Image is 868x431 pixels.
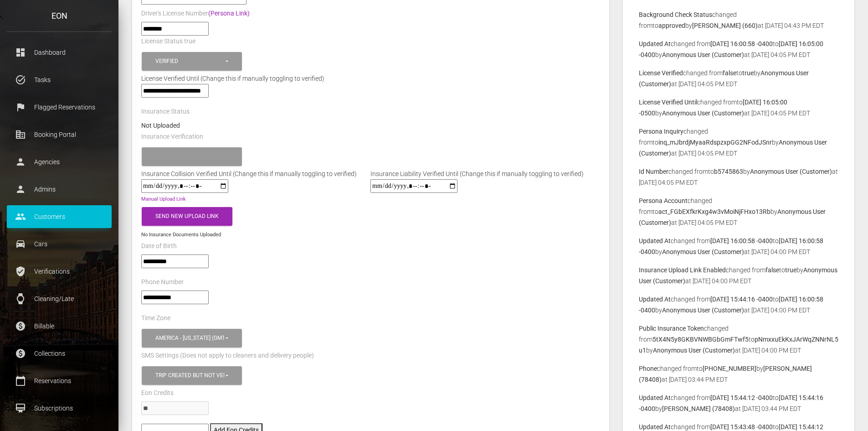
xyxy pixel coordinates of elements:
[742,69,754,77] b: true
[639,126,838,159] p: changed from to by at [DATE] 04:05 PM EDT
[208,10,250,17] a: (Persona Link)
[14,210,105,223] p: Customers
[639,99,697,106] b: License Verified Until
[639,38,838,60] p: changed from to by at [DATE] 04:05 PM EDT
[639,266,726,274] b: Insurance Upload Link Enabled
[662,109,744,117] b: Anonymous User (Customer)
[7,96,112,119] a: flag Flagged Reservations
[14,182,105,196] p: Admins
[141,132,203,141] label: Insurance Verification
[639,323,838,356] p: changed from to by at [DATE] 04:00 PM EDT
[14,128,105,141] p: Booking Portal
[639,166,838,188] p: changed from to by at [DATE] 04:05 PM EDT
[658,22,685,29] b: approved
[142,329,242,348] button: America - New York (GMT -05:00)
[639,69,683,77] b: License Verified
[785,266,796,274] b: true
[639,128,683,135] b: Persona Inquiry
[364,168,591,179] div: Insurance Liability Verified Until (Change this if manually toggling to verified)
[14,100,105,114] p: Flagged Reservations
[658,139,772,146] b: inq_mJbrdjMyaaRdspzxpGG2NFodJSnr
[14,319,105,333] p: Billable
[141,9,250,18] label: Driver's License Number
[710,40,773,47] b: [DATE] 16:00:58 -0400
[639,294,838,316] p: changed from to by at [DATE] 04:00 PM EDT
[142,207,232,226] button: Send New Upload Link
[7,178,112,201] a: person Admins
[141,122,180,129] strong: Not Uploaded
[155,372,224,379] div: Trip created but not verified , Customer is verified and trip is set to go
[703,365,756,372] b: [PHONE_NUMBER]
[14,292,105,306] p: Cleaning/Late
[639,394,671,401] b: Updated At
[14,401,105,415] p: Subscriptions
[710,296,773,303] b: [DATE] 15:44:16 -0400
[7,287,112,310] a: watch Cleaning/Late
[14,46,105,59] p: Dashboard
[134,168,364,179] div: Insurance Collision Verified Until (Change this if manually toggling to verified)
[750,168,832,175] b: Anonymous User (Customer)
[765,266,779,274] b: false
[710,423,773,431] b: [DATE] 15:43:48 -0400
[141,314,170,323] label: Time Zone
[639,325,704,332] b: Public Insurance Token
[639,363,838,385] p: changed from to by at [DATE] 03:44 PM EDT
[662,405,735,412] b: [PERSON_NAME] (78408)
[155,153,224,161] div: Please select
[662,248,744,255] b: Anonymous User (Customer)
[652,336,749,343] b: 5tX4N5y8GKBVNWBGbGmFTwf5
[639,168,668,175] b: Id Number
[14,73,105,87] p: Tasks
[714,168,743,175] b: b5745863
[141,37,195,46] label: License Status true
[639,40,671,47] b: Updated At
[710,394,773,401] b: [DATE] 15:44:12 -0400
[141,232,221,238] small: No Insurance Documents Uploaded
[639,423,671,431] b: Updated At
[141,278,184,287] label: Phone Number
[692,22,758,29] b: [PERSON_NAME] (660)
[7,41,112,64] a: dashboard Dashboard
[7,151,112,173] a: person Agencies
[639,365,657,372] b: Phone
[7,68,112,91] a: task_alt Tasks
[7,315,112,338] a: paid Billable
[14,237,105,251] p: Cars
[639,197,688,204] b: Persona Account
[141,107,190,116] label: Insurance Status
[14,347,105,360] p: Collections
[7,260,112,283] a: verified_user Verifications
[141,196,186,202] a: Manual Upload Link
[134,73,607,84] div: License Verified Until (Change this if manually toggling to verified)
[639,9,838,31] p: changed from to by at [DATE] 04:43 PM EDT
[639,11,712,18] b: Background Check Status
[7,123,112,146] a: corporate_fare Booking Portal
[141,389,174,398] label: Eon Credits
[639,195,838,228] p: changed from to by at [DATE] 04:05 PM EDT
[7,369,112,392] a: calendar_today Reservations
[141,242,177,251] label: Date of Birth
[7,397,112,420] a: card_membership Subscriptions
[142,52,242,71] button: Verified
[639,235,838,257] p: changed from to by at [DATE] 04:00 PM EDT
[14,374,105,388] p: Reservations
[662,51,744,58] b: Anonymous User (Customer)
[141,351,314,360] label: SMS Settings (Does not apply to cleaners and delivery people)
[653,347,735,354] b: Anonymous User (Customer)
[7,342,112,365] a: paid Collections
[710,237,773,244] b: [DATE] 16:00:58 -0400
[639,97,838,119] p: changed from to by at [DATE] 04:05 PM EDT
[639,392,838,414] p: changed from to by at [DATE] 03:44 PM EDT
[662,306,744,314] b: Anonymous User (Customer)
[639,68,838,89] p: changed from to by at [DATE] 04:05 PM EDT
[639,265,838,286] p: changed from to by at [DATE] 04:00 PM EDT
[7,205,112,228] a: people Customers
[658,208,770,215] b: act_FGbEXfkrKxg4w3vMoiNjFHxo13Rb
[142,366,242,385] button: Trip created but not verified, Customer is verified and trip is set to go
[155,334,224,342] div: America - [US_STATE] (GMT -05:00)
[723,69,736,77] b: false
[7,233,112,255] a: drive_eta Cars
[639,237,671,244] b: Updated At
[155,57,224,65] div: Verified
[14,265,105,278] p: Verifications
